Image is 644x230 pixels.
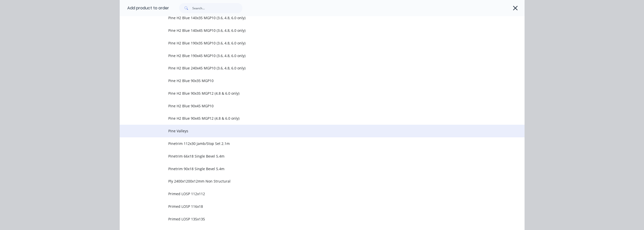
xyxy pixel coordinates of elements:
[168,166,453,171] span: Pinetrim 90x18 Single Bevel 5.4m
[168,103,453,109] span: Pine H2 Blue 90x45 MGP10
[168,141,453,146] span: Pinetrim 112x30 Jamb/Stop Set 2.1m
[168,178,453,184] span: Ply 2400x1200x12mm Non Structural
[168,40,453,46] span: Pine H2 Blue 190x35 MGP10 (3.6, 4.8, 6.0 only)
[168,15,453,20] span: Pine H2 Blue 140x35 MGP10 (3.6, 4.8, 6.0 only)
[168,53,453,58] span: Pine H2 Blue 190x45 MGP10 (3.6, 4.8, 6.0 only)
[168,116,453,121] span: Pine H2 Blue 90x45 MGP12 (4.8 & 6.0 only)
[168,154,453,159] span: Pinetrim 66x18 Single Bevel 5.4m
[168,91,453,96] span: Pine H2 Blue 90x35 MGP12 (4.8 & 6.0 only)
[168,128,453,134] span: Pine Valleys
[192,3,242,13] input: Search...
[168,28,453,33] span: Pine H2 Blue 140x45 MGP10 (3.6, 4.8, 6.0 only)
[168,204,453,209] span: Primed LOSP 116x18
[168,216,453,222] span: Primed LOSP 135x135
[168,65,453,71] span: Pine H2 Blue 240x45 MGP10 (3.6, 4.8, 6.0 only)
[168,191,453,196] span: Primed LOSP 112x112
[168,78,453,83] span: Pine H2 Blue 90x35 MGP10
